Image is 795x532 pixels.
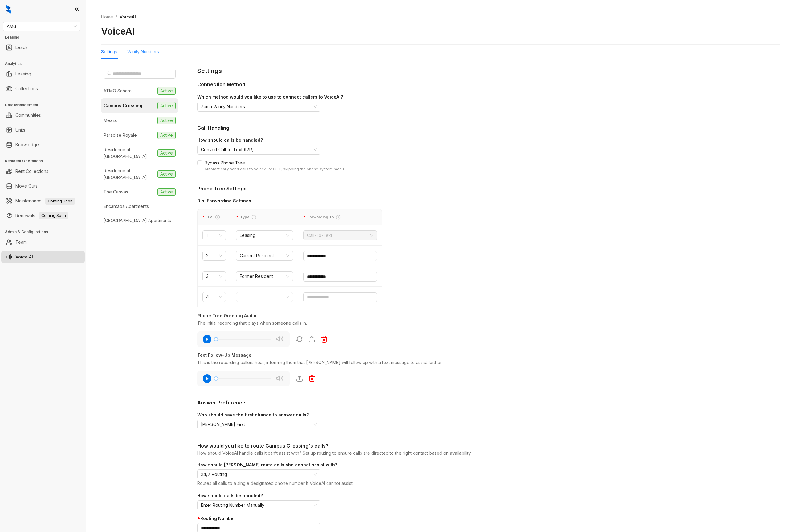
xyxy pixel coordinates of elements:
[197,94,780,100] div: Which method would you like to use to connect callers to VoiceAI?
[157,87,176,95] span: Active
[206,272,222,281] span: 3
[201,470,317,479] span: 24/7 Routing
[197,124,780,132] div: Call Handling
[157,102,176,109] span: Active
[201,102,317,111] span: Zuma Vanity Numbers
[6,5,11,14] img: logo
[15,165,48,177] a: Rent Collections
[15,180,38,192] a: Move Outs
[206,231,222,240] span: 1
[157,170,176,178] span: Active
[101,48,117,55] div: Settings
[120,14,136,19] span: VoiceAI
[197,515,780,522] div: Routing Number
[1,165,85,177] li: Rent Collections
[1,209,85,222] li: Renewals
[104,167,155,181] div: Residence at [GEOGRAPHIC_DATA]
[201,501,317,510] span: Enter Routing Number Manually
[206,251,222,260] span: 2
[7,22,77,31] span: AMG
[1,251,85,263] li: Voice AI
[101,25,135,37] h2: VoiceAI
[202,214,226,220] div: Dial
[205,166,345,172] div: Automatically send calls to VoiceAI or CTT, skipping the phone system menu.
[104,87,132,94] div: ATMO Sahara
[197,450,780,457] div: How should VoiceAI handle calls it can’t assist with? Set up routing to ensure calls are directed...
[104,189,128,195] div: The Canvas
[104,203,149,210] div: Encantada Apartments
[1,139,85,151] li: Knowledge
[197,185,780,193] div: Phone Tree Settings
[240,251,289,260] span: Current Resident
[15,109,41,121] a: Communities
[39,212,68,219] span: Coming Soon
[157,132,176,139] span: Active
[197,480,780,488] div: Routes all calls to a single designated phone number if VoiceAI cannot assist.
[5,35,86,40] h3: Leasing
[197,66,780,76] div: Settings
[157,117,176,124] span: Active
[127,48,159,55] div: Vanity Numbers
[15,209,68,222] a: RenewalsComing Soon
[197,312,780,319] div: Phone Tree Greeting Audio
[202,160,347,172] span: Bypass Phone Tree
[1,124,85,136] li: Units
[1,83,85,95] li: Collections
[5,102,86,108] h3: Data Management
[15,236,27,248] a: Team
[1,236,85,248] li: Team
[197,359,780,366] div: This is the recording callers hear, informing them that [PERSON_NAME] will follow up with a text ...
[15,41,28,54] a: Leads
[15,139,39,151] a: Knowledge
[240,272,289,281] span: Former Resident
[1,109,85,121] li: Communities
[116,14,117,20] li: /
[104,146,155,160] div: Residence at [GEOGRAPHIC_DATA]
[197,399,780,407] div: Answer Preference
[5,229,86,235] h3: Admin & Configurations
[197,442,780,450] div: How would you like to route Campus Crossing's calls?
[201,145,317,154] span: Convert Call-to-Text (IVR)
[45,198,75,205] span: Coming Soon
[5,158,86,164] h3: Resident Operations
[197,461,780,468] div: How should [PERSON_NAME] route calls she cannot assist with?
[197,320,780,327] div: The initial recording that plays when someone calls in.
[1,41,85,54] li: Leads
[104,217,171,224] div: [GEOGRAPHIC_DATA] Apartments
[197,412,780,418] div: Who should have the first chance to answer calls?
[240,231,289,240] span: Leasing
[15,68,31,80] a: Leasing
[5,61,86,67] h3: Analytics
[201,420,317,429] span: Kelsey Answers First
[206,292,222,302] span: 4
[197,492,780,499] div: How should calls be handled?
[157,149,176,157] span: Active
[157,188,176,196] span: Active
[15,83,38,95] a: Collections
[1,180,85,192] li: Move Outs
[303,214,377,220] div: Forwarding To
[236,214,293,220] div: Type
[100,14,114,20] a: Home
[197,352,780,359] div: Text Follow-Up Message
[1,68,85,80] li: Leasing
[15,251,33,263] a: Voice AI
[197,137,780,144] div: How should calls be handled?
[104,102,142,109] div: Campus Crossing
[197,197,382,204] div: Dial Forwarding Settings
[15,124,25,136] a: Units
[104,132,137,139] div: Paradise Royale
[107,71,112,76] span: search
[1,195,85,207] li: Maintenance
[197,81,780,88] div: Connection Method
[104,117,118,124] div: Mezzo
[307,231,373,240] span: Call-To-Text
